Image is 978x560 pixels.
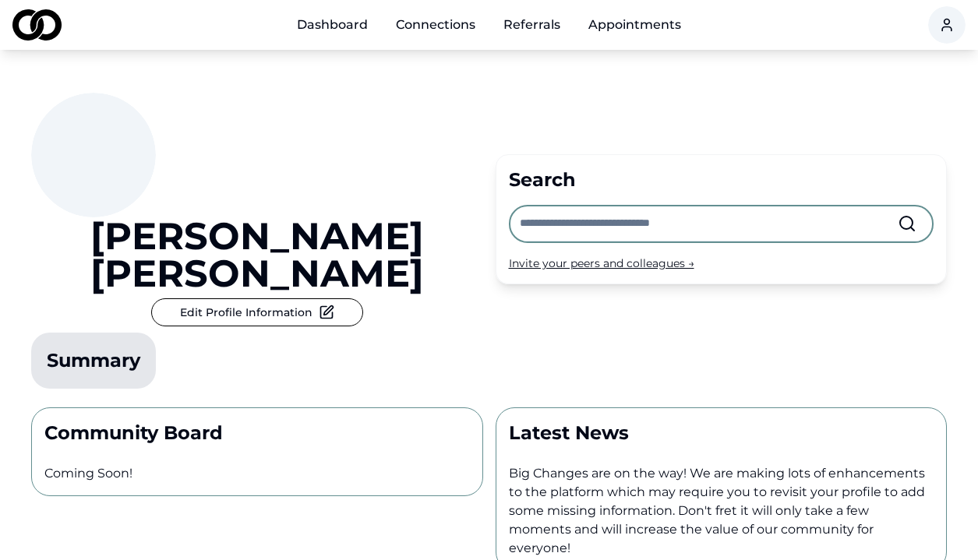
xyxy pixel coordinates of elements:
[509,167,934,192] div: Search
[44,421,470,446] p: Community Board
[383,9,488,41] a: Connections
[44,464,470,483] p: Coming Soon!
[47,348,140,373] div: Summary
[509,255,934,271] div: Invite your peers and colleagues →
[509,421,934,446] p: Latest News
[576,9,694,41] a: Appointments
[284,9,380,41] a: Dashboard
[12,9,62,41] img: logo
[151,298,363,326] button: Edit Profile Information
[491,9,573,41] a: Referrals
[31,217,483,292] a: [PERSON_NAME] [PERSON_NAME]
[509,464,934,558] p: Big Changes are on the way! We are making lots of enhancements to the platform which may require ...
[284,9,694,41] nav: Main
